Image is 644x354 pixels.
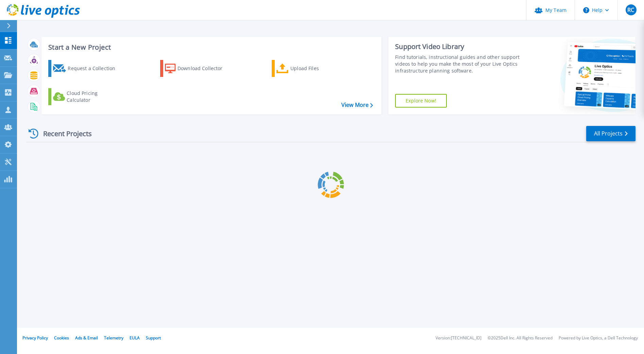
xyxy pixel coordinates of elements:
li: © 2025 Dell Inc. All Rights Reserved [488,336,553,340]
div: Upload Files [290,62,345,75]
li: Version: [TECHNICAL_ID] [436,336,481,340]
li: Powered by Live Optics, a Dell Technology [559,336,638,340]
div: Support Video Library [395,42,521,51]
a: View More [341,102,373,108]
a: Ads & Email [75,335,98,341]
a: Explore Now! [395,94,447,108]
div: Request a Collection [68,62,122,75]
div: Cloud Pricing Calculator [67,90,121,103]
a: Cloud Pricing Calculator [48,88,124,105]
a: Support [146,335,161,341]
a: Privacy Policy [22,335,48,341]
a: Download Collector [160,60,236,77]
span: RC [627,7,634,13]
a: Telemetry [104,335,123,341]
a: Cookies [54,335,69,341]
div: Download Collector [177,62,232,75]
a: EULA [130,335,140,341]
h3: Start a New Project [48,44,373,51]
a: Request a Collection [48,60,124,77]
a: All Projects [586,126,635,141]
div: Recent Projects [26,125,101,142]
a: Upload Files [272,60,348,77]
div: Find tutorials, instructional guides and other support videos to help you make the most of your L... [395,54,521,74]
